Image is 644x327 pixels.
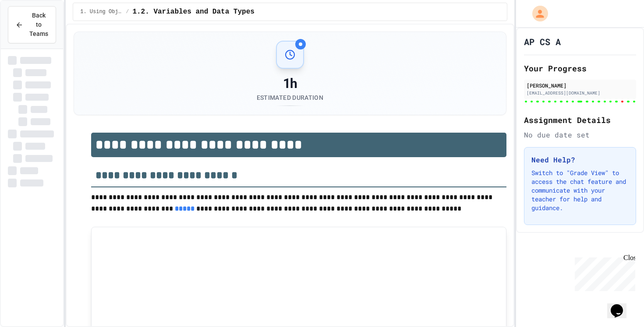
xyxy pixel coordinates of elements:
[571,254,635,291] iframe: chat widget
[527,90,633,96] div: [EMAIL_ADDRESS][DOMAIN_NAME]
[523,4,550,24] div: My Account
[132,7,254,17] span: 1.2. Variables and Data Types
[126,8,129,15] span: /
[524,114,636,126] h2: Assignment Details
[524,35,561,48] h1: AP CS A
[524,62,636,74] h2: Your Progress
[531,155,629,165] h3: Need Help?
[8,6,56,43] button: Back to Teams
[4,4,60,56] div: Chat with us now!Close
[524,130,636,140] div: No due date set
[257,76,323,91] div: 1h
[527,81,633,89] div: [PERSON_NAME]
[28,11,49,39] span: Back to Teams
[607,292,635,318] iframe: chat widget
[80,8,122,15] span: 1. Using Objects and Methods
[257,93,323,102] div: Estimated Duration
[531,169,629,212] p: Switch to "Grade View" to access the chat feature and communicate with your teacher for help and ...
